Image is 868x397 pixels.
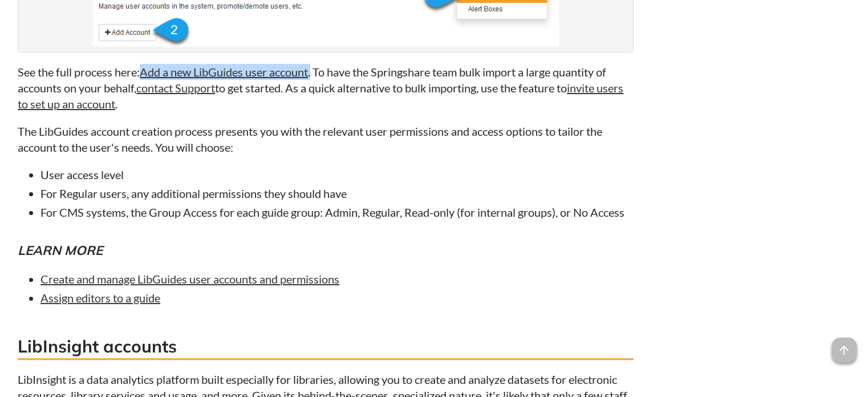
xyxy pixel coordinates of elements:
a: contact Support [136,81,215,95]
a: arrow_upward [832,339,857,353]
a: invite users to set up an account [18,81,623,111]
span: arrow_upward [832,338,857,363]
a: Assign editors to a guide [40,291,160,305]
h5: Learn more [18,241,634,260]
p: See the full process here: . To have the Springshare team bulk import a large quantity of account... [18,64,634,112]
a: Add a new LibGuides user account [140,65,308,79]
li: For Regular users, any additional permissions they should have [40,185,634,201]
p: The LibGuides account creation process presents you with the relevant user permissions and access... [18,123,634,155]
li: For CMS systems, the Group Access for each guide group: Admin, Regular, Read-only (for internal g... [40,204,634,220]
a: Create and manage LibGuides user accounts and permissions [40,272,339,286]
li: User access level [40,167,634,183]
h3: LibInsight accounts [18,334,634,360]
